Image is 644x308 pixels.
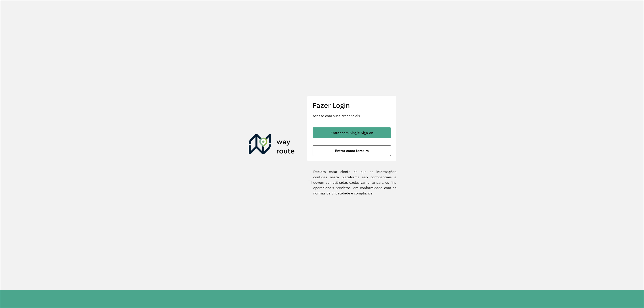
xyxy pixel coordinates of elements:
img: Roteirizador AmbevTech [249,134,295,156]
button: button [313,127,391,138]
span: Entrar com Single Sign-on [330,131,373,135]
span: Entrar como terceiro [335,149,369,152]
h2: Fazer Login [313,101,391,110]
p: Acesse com suas credenciais [313,113,391,118]
label: Declaro estar ciente de que as informações contidas nesta plataforma são confidenciais e devem se... [307,169,396,196]
button: button [313,145,391,156]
